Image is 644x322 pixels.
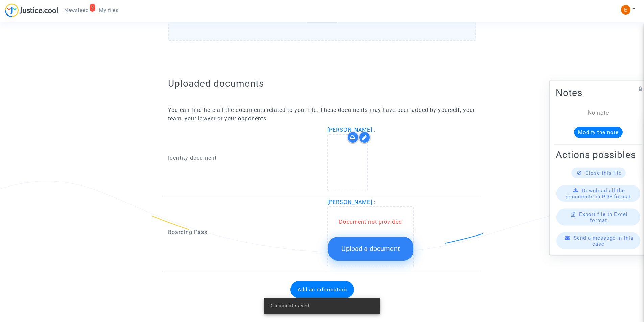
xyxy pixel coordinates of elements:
[64,7,88,14] span: Newsfeed
[579,211,628,223] span: Export file in Excel format
[168,154,317,162] p: Identity document
[556,86,641,98] h2: Notes
[290,281,354,298] button: Add an information
[621,5,630,15] img: ACg8ocIeiFvHKe4dA5oeRFd_CiCnuxWUEc1A2wYhRJE3TTWt=s96-c
[327,199,376,205] span: [PERSON_NAME] :
[90,4,96,12] div: 2
[574,127,623,138] button: Modify the note
[574,234,634,247] span: Send a message in this case
[556,149,641,160] h2: Actions possibles
[99,7,118,14] span: My files
[585,170,622,176] span: Close this file
[341,245,400,253] span: Upload a document
[566,108,631,117] div: No note
[168,78,476,90] h2: Uploaded documents
[328,237,413,261] button: Upload a document
[327,127,376,133] span: [PERSON_NAME] :
[168,228,317,237] p: Boarding Pass
[168,107,475,122] span: You can find here all the documents related to your file. These documents may have been added by ...
[269,302,309,309] span: Document saved
[566,187,631,199] span: Download all the documents in PDF format
[328,218,413,226] div: Document not provided
[94,5,124,16] a: My files
[5,3,59,17] img: jc-logo.svg
[59,5,94,16] a: 2Newsfeed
